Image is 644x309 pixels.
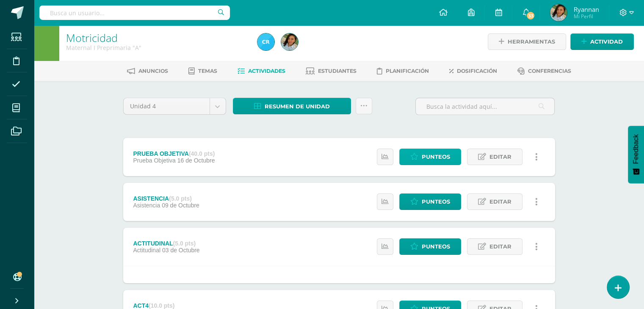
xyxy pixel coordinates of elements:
div: Maternal I Preprimaria 'A' [66,44,247,52]
img: 95e2457c508a8ff1d71f29c639c1ac90.png [550,4,567,21]
span: Resumen de unidad [265,99,330,114]
span: Punteos [422,149,450,165]
a: Temas [188,64,217,78]
a: Actividades [238,64,285,78]
a: Actividad [570,33,634,50]
div: ACTITUDINAL [133,240,199,247]
span: Herramientas [508,34,555,50]
span: Prueba Objetiva [133,157,175,164]
span: Anuncios [138,68,168,74]
span: Dosificación [457,68,497,74]
img: 95e2457c508a8ff1d71f29c639c1ac90.png [281,33,298,50]
span: Actividades [248,68,285,74]
span: Estudiantes [318,68,357,74]
input: Busca un usuario... [39,6,230,20]
div: ASISTENCIA [133,195,199,202]
a: Unidad 4 [124,98,226,114]
img: d829077fea71188f4ea6f616d71feccb.png [257,33,274,50]
strong: (10.0 pts) [149,302,174,309]
strong: (5.0 pts) [173,240,196,247]
span: Ryannan [573,5,599,14]
div: PRUEBA OBJETIVA [133,150,215,157]
span: Punteos [422,239,450,254]
strong: (40.0 pts) [189,150,215,157]
span: Editar [489,194,511,210]
span: 33 [526,11,535,20]
span: Feedback [632,134,640,164]
input: Busca la actividad aquí... [416,98,554,115]
span: 03 de Octubre [162,247,200,254]
span: 09 de Octubre [162,202,199,209]
span: Temas [198,68,217,74]
span: Actitudinal [133,247,160,254]
a: Resumen de unidad [233,98,351,114]
a: Punteos [399,149,461,165]
span: Editar [489,149,511,165]
span: Mi Perfil [573,13,599,20]
h1: Motricidad [66,32,247,44]
span: Conferencias [528,68,571,74]
a: Estudiantes [306,64,357,78]
a: Herramientas [488,33,566,50]
span: Unidad 4 [130,98,203,114]
button: Feedback - Mostrar encuesta [628,126,644,183]
span: Planificación [386,68,429,74]
div: ACT4 [133,302,212,309]
span: Asistencia [133,202,160,209]
a: Dosificación [449,64,497,78]
span: Editar [489,239,511,254]
a: Punteos [399,193,461,210]
strong: (5.0 pts) [169,195,192,202]
a: Anuncios [127,64,168,78]
a: Motricidad [66,30,118,45]
a: Punteos [399,238,461,255]
a: Conferencias [517,64,571,78]
span: Actividad [590,34,623,50]
span: Punteos [422,194,450,210]
span: 16 de Octubre [177,157,215,164]
a: Planificación [377,64,429,78]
